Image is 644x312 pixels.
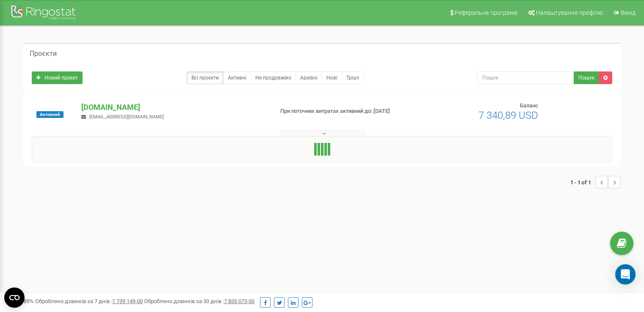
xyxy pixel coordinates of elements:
[81,102,266,113] p: [DOMAIN_NAME]
[223,71,251,84] a: Активні
[30,50,57,57] h5: Проєкти
[4,287,25,308] button: Open CMP widget
[35,298,143,304] span: Оброблено дзвінків за 7 днів :
[224,298,254,304] u: 7 835 073,00
[342,71,364,84] a: Тріал
[296,71,322,84] a: Архівні
[615,264,636,285] div: Open Intercom Messenger
[570,176,595,189] span: 1 - 1 of 1
[621,9,636,16] span: Вихід
[112,298,143,304] u: 1 739 149,00
[89,114,164,120] span: [EMAIL_ADDRESS][DOMAIN_NAME]
[251,71,296,84] a: Не продовжені
[570,167,621,197] nav: ...
[322,71,342,84] a: Нові
[187,71,224,84] a: Всі проєкти
[32,71,83,84] a: Новий проєкт
[280,107,416,115] p: При поточних витратах активний до: [DATE]
[36,111,64,118] span: Активний
[536,9,603,16] span: Налаштування профілю
[520,102,538,109] span: Баланс
[455,9,517,16] span: Реферальна програма
[574,71,599,84] button: Пошук
[144,298,254,304] span: Оброблено дзвінків за 30 днів :
[477,71,574,84] input: Пошук
[478,109,538,121] span: 7 340,89 USD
